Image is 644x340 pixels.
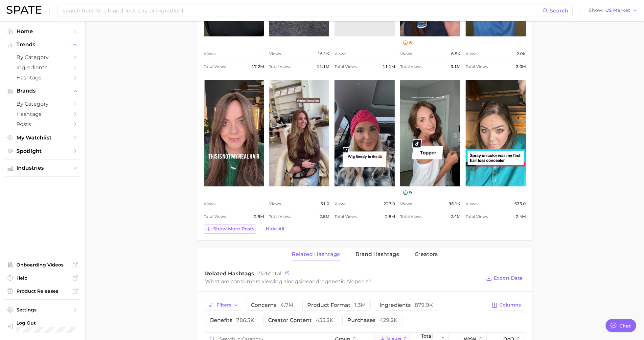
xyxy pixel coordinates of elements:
span: Help [16,275,69,281]
span: Total Views [334,213,357,221]
span: 17.2m [251,63,264,71]
span: 6.5k [451,50,460,58]
span: 11.1m [382,63,395,71]
a: Home [5,26,80,36]
img: SPATE [7,6,41,14]
span: 879.9k [415,302,433,308]
a: Ingredients [5,62,80,73]
span: product format [307,303,366,308]
span: Views [204,50,216,58]
span: - [262,200,264,208]
span: Total Views [204,63,226,71]
button: Export Data [484,274,524,283]
span: creator content [268,318,333,323]
span: Home [16,28,69,34]
span: Views [269,200,281,208]
button: 9 [400,189,415,196]
a: Hashtags [5,73,80,83]
span: - [393,50,395,58]
span: Brands [16,88,69,94]
span: Product Releases [16,288,69,294]
span: 435.2k [316,317,333,323]
span: US Market [605,9,630,12]
span: 4.7m [280,302,293,308]
span: Hashtags [16,74,69,81]
span: Industries [16,165,69,171]
a: by Category [5,52,80,62]
div: What are consumers viewing alongside ? [205,277,481,286]
span: Posts [16,121,69,127]
span: Views [334,200,346,208]
span: Filters [217,302,231,308]
span: Related Hashtags [292,251,340,257]
span: 429.2k [379,317,398,323]
span: Views [466,200,477,208]
span: Total Views [466,213,488,221]
span: Search [550,8,568,14]
span: Views [400,50,412,58]
span: Ingredients [16,64,69,71]
span: 11.1m [317,63,329,71]
span: Show more posts [213,226,254,232]
span: total [257,270,281,277]
button: Hide All [264,224,286,233]
span: 2.4m [450,213,460,221]
span: by Category [16,54,69,60]
span: Export Data [494,275,523,281]
span: androgenetic alopecia [309,278,368,285]
span: 1.3m [355,302,366,308]
span: - [262,50,264,58]
button: Columns [488,300,524,311]
span: 533.0 [514,200,526,208]
span: Show [589,9,603,12]
span: Views [334,50,346,58]
a: Onboarding Videos [5,260,80,270]
span: 51.0 [320,200,329,208]
span: concerns [251,303,293,308]
span: Total Views [204,213,226,221]
span: Views [204,200,216,208]
span: ingredients [379,303,433,308]
span: Columns [499,302,521,308]
span: 786.3k [236,317,254,323]
button: 6 [400,39,415,46]
a: Help [5,273,80,283]
span: Onboarding Videos [16,262,69,268]
a: Product Releases [5,286,80,296]
button: Industries [5,163,80,173]
button: Trends [5,40,80,50]
span: Spotlight [16,148,69,154]
span: 3.0m [516,63,526,71]
input: Search here for a brand, industry, or ingredient [62,5,542,16]
span: Total Views [466,63,488,71]
a: by Category [5,99,80,109]
span: Hide All [266,226,284,232]
span: Hashtags [16,111,69,117]
button: ShowUS Market [587,6,639,15]
button: Filters [205,300,242,311]
span: 2326 [257,270,269,277]
a: My Watchlist [5,133,80,143]
span: by Category [16,101,69,107]
span: 2.0k [517,50,526,58]
span: Total Views [334,63,357,71]
span: Total Views [269,213,291,221]
span: benefits [210,318,254,323]
span: 95.1k [448,200,460,208]
span: purchases [347,318,398,323]
a: Settings [5,305,80,315]
span: 15.1k [317,50,329,58]
span: 2.4m [516,213,526,221]
span: Settings [16,307,69,313]
span: Trends [16,42,69,48]
a: Hashtags [5,109,80,119]
span: Brand Hashtags [356,251,399,257]
span: Total Views [400,213,423,221]
span: My Watchlist [16,135,69,141]
span: Total Views [269,63,291,71]
a: Spotlight [5,146,80,156]
span: Creators [415,251,438,257]
span: 2.8m [319,213,329,221]
button: Show more posts [204,224,256,234]
a: Log out. Currently logged in with e-mail sameera.polavar@gmail.com. [5,318,80,335]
